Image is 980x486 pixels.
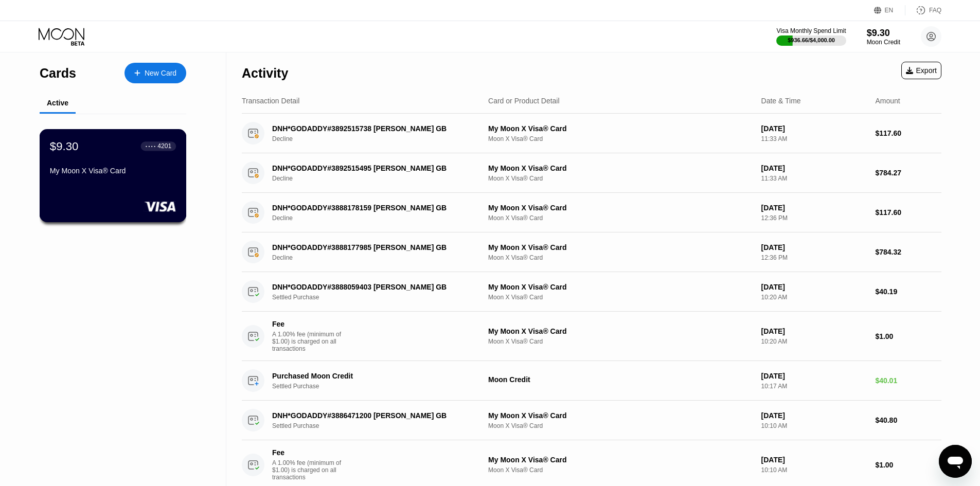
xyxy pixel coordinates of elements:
div: Activity [242,66,288,81]
div: DNH*GODADDY#3888177985 [PERSON_NAME] GB [272,243,472,251]
iframe: Button to launch messaging window [939,445,972,478]
div: 11:33 AM [761,135,867,142]
div: $9.30 [867,28,900,39]
div: A 1.00% fee (minimum of $1.00) is charged on all transactions [272,459,349,481]
div: Cards [40,66,76,81]
div: DNH*GODADDY#3888178159 [PERSON_NAME] GB [272,204,472,212]
div: Decline [272,135,487,142]
div: My Moon X Visa® Card [488,411,753,420]
div: My Moon X Visa® Card [488,327,753,335]
div: Moon X Visa® Card [488,338,753,345]
div: $784.27 [875,169,941,177]
div: My Moon X Visa® Card [50,167,176,175]
div: DNH*GODADDY#3888177985 [PERSON_NAME] GBDeclineMy Moon X Visa® CardMoon X Visa® Card[DATE]12:36 PM... [242,232,941,272]
div: Amount [875,97,900,105]
div: $9.30Moon Credit [867,28,900,46]
div: [DATE] [761,164,867,172]
div: 12:36 PM [761,214,867,222]
div: DNH*GODADDY#3892515495 [PERSON_NAME] GB [272,164,472,172]
div: Moon X Visa® Card [488,294,753,301]
div: EN [885,7,894,14]
div: Export [906,66,937,75]
div: DNH*GODADDY#3892515738 [PERSON_NAME] GBDeclineMy Moon X Visa® CardMoon X Visa® Card[DATE]11:33 AM... [242,114,941,153]
div: New Card [145,69,176,78]
div: FAQ [905,5,941,15]
div: My Moon X Visa® Card [488,456,753,464]
div: $936.66 / $4,000.00 [788,37,835,43]
div: DNH*GODADDY#3892515495 [PERSON_NAME] GBDeclineMy Moon X Visa® CardMoon X Visa® Card[DATE]11:33 AM... [242,153,941,193]
div: My Moon X Visa® Card [488,243,753,251]
div: Decline [272,175,487,182]
div: DNH*GODADDY#3886471200 [PERSON_NAME] GB [272,411,472,420]
div: Export [901,62,941,79]
div: Settled Purchase [272,383,487,390]
div: [DATE] [761,243,867,251]
div: My Moon X Visa® Card [488,204,753,212]
div: Fee [272,448,344,457]
div: DNH*GODADDY#3888059403 [PERSON_NAME] GBSettled PurchaseMy Moon X Visa® CardMoon X Visa® Card[DATE... [242,272,941,312]
div: ● ● ● ● [146,145,156,148]
div: A 1.00% fee (minimum of $1.00) is charged on all transactions [272,331,349,352]
div: Moon X Visa® Card [488,466,753,474]
div: Moon X Visa® Card [488,135,753,142]
div: Settled Purchase [272,294,487,301]
div: 12:36 PM [761,254,867,261]
div: Purchased Moon CreditSettled PurchaseMoon Credit[DATE]10:17 AM$40.01 [242,361,941,401]
div: My Moon X Visa® Card [488,124,753,133]
div: Active [47,99,68,107]
div: My Moon X Visa® Card [488,164,753,172]
div: 10:17 AM [761,383,867,390]
div: DNH*GODADDY#3888059403 [PERSON_NAME] GB [272,283,472,291]
div: Moon Credit [867,39,900,46]
div: Settled Purchase [272,422,487,429]
div: New Card [124,63,186,83]
div: Transaction Detail [242,97,299,105]
div: Purchased Moon Credit [272,372,472,380]
div: FeeA 1.00% fee (minimum of $1.00) is charged on all transactionsMy Moon X Visa® CardMoon X Visa® ... [242,312,941,361]
div: DNH*GODADDY#3892515738 [PERSON_NAME] GB [272,124,472,133]
div: $117.60 [875,129,941,137]
div: FAQ [929,7,941,14]
div: 4201 [157,142,171,150]
div: [DATE] [761,411,867,420]
div: 11:33 AM [761,175,867,182]
div: $9.30● ● ● ●4201My Moon X Visa® Card [40,130,186,222]
div: 10:10 AM [761,466,867,474]
div: $784.32 [875,248,941,256]
div: [DATE] [761,327,867,335]
div: Moon X Visa® Card [488,214,753,222]
div: Moon X Visa® Card [488,422,753,429]
div: 10:20 AM [761,338,867,345]
div: Moon Credit [488,375,753,384]
div: Moon X Visa® Card [488,254,753,261]
div: $1.00 [875,461,941,469]
div: 10:10 AM [761,422,867,429]
div: [DATE] [761,124,867,133]
div: Card or Product Detail [488,97,560,105]
div: Decline [272,254,487,261]
div: $40.01 [875,376,941,385]
div: Moon X Visa® Card [488,175,753,182]
div: DNH*GODADDY#3886471200 [PERSON_NAME] GBSettled PurchaseMy Moon X Visa® CardMoon X Visa® Card[DATE... [242,401,941,440]
div: Decline [272,214,487,222]
div: Date & Time [761,97,801,105]
div: Visa Monthly Spend Limit$936.66/$4,000.00 [776,27,846,46]
div: [DATE] [761,456,867,464]
div: [DATE] [761,204,867,212]
div: $1.00 [875,332,941,340]
div: Visa Monthly Spend Limit [776,27,846,34]
div: 10:20 AM [761,294,867,301]
div: Fee [272,320,344,328]
div: $40.19 [875,287,941,296]
div: [DATE] [761,283,867,291]
div: $40.80 [875,416,941,424]
div: My Moon X Visa® Card [488,283,753,291]
div: EN [874,5,905,15]
div: DNH*GODADDY#3888178159 [PERSON_NAME] GBDeclineMy Moon X Visa® CardMoon X Visa® Card[DATE]12:36 PM... [242,193,941,232]
div: $117.60 [875,208,941,217]
div: [DATE] [761,372,867,380]
div: $9.30 [50,139,79,153]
